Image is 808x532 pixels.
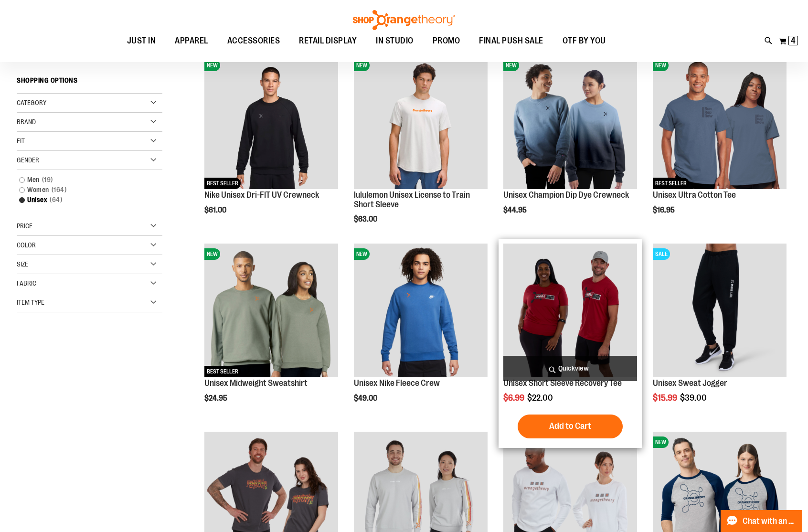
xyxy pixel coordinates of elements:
span: RETAIL DISPLAY [299,30,357,52]
span: 164 [49,185,69,195]
span: Size [17,260,28,268]
span: Price [17,222,32,230]
span: $39.00 [680,393,708,403]
img: Unisex Nike Fleece Crew [354,244,488,377]
span: $24.95 [204,394,229,403]
span: ACCESSORIES [227,30,280,52]
a: Nike Unisex Dri-FIT UV CrewneckNEWBEST SELLER [204,55,338,190]
a: Unisex Nike Fleece CrewNEW [354,244,488,379]
span: $49.00 [354,394,379,403]
img: Unisex Midweight Sweatshirt [204,244,338,377]
span: APPAREL [175,30,208,52]
span: NEW [503,60,519,71]
span: Color [17,241,36,249]
div: product [349,239,492,427]
a: Nike Unisex Dri-FIT UV Crewneck [204,190,319,200]
strong: Shopping Options [17,72,162,94]
span: NEW [354,248,370,260]
a: OTF BY YOU [553,30,616,52]
a: APPAREL [165,30,218,52]
a: JUST IN [117,30,166,52]
span: SALE [653,248,670,260]
span: PROMO [433,30,460,52]
span: IN STUDIO [376,30,414,52]
a: ACCESSORIES [218,30,290,52]
span: NEW [653,60,669,71]
a: Women164 [14,185,154,195]
span: BEST SELLER [204,178,241,189]
span: Fit [17,137,25,145]
span: NEW [354,60,370,71]
span: $22.00 [527,393,554,403]
span: Item Type [17,298,44,306]
img: Nike Unisex Dri-FIT UV Crewneck [204,55,338,189]
a: lululemon Unisex License to Train Short SleeveNEW [354,55,488,190]
button: Chat with an Expert [721,510,803,532]
div: product [349,50,492,248]
span: 4 [791,36,796,45]
div: product [499,239,642,448]
a: FINAL PUSH SALE [469,30,553,52]
a: IN STUDIO [366,30,423,52]
a: Product image for Unisex Sweat JoggerSALE [653,244,787,379]
span: Gender [17,156,39,164]
span: $15.99 [653,393,679,403]
img: Unisex Ultra Cotton Tee [653,55,787,189]
span: $44.95 [503,206,528,214]
span: $61.00 [204,206,228,214]
span: BEST SELLER [653,178,689,189]
a: Unisex Sweat Jogger [653,378,727,388]
span: Category [17,99,46,106]
a: Unisex64 [14,195,154,205]
span: 64 [47,195,64,205]
a: lululemon Unisex License to Train Short Sleeve [354,190,470,209]
a: Unisex Ultra Cotton Tee [653,190,736,200]
span: NEW [653,436,669,448]
a: Quickview [503,356,637,381]
a: Unisex Ultra Cotton TeeNEWBEST SELLER [653,55,787,190]
a: Unisex Midweight Sweatshirt [204,378,308,388]
img: Product image for Unisex SS Recovery Tee [503,244,637,377]
span: FINAL PUSH SALE [479,30,543,52]
span: $16.95 [653,206,676,214]
span: JUST IN [127,30,156,52]
div: product [200,239,343,427]
a: Product image for Unisex SS Recovery Tee [503,244,637,379]
span: $6.99 [503,393,526,403]
div: product [648,239,791,427]
img: Product image for Unisex Sweat Jogger [653,244,787,377]
span: Fabric [17,279,36,287]
span: NEW [204,60,220,71]
span: Brand [17,118,36,126]
img: Shop Orangetheory [351,10,457,30]
span: Add to Cart [549,421,591,431]
button: Add to Cart [518,415,623,438]
span: NEW [204,248,220,260]
a: Unisex Nike Fleece Crew [354,378,440,388]
a: RETAIL DISPLAY [289,30,366,52]
div: product [648,50,791,238]
span: OTF BY YOU [563,30,606,52]
img: Unisex Champion Dip Dye Crewneck [503,55,637,189]
span: 19 [40,175,55,185]
a: Unisex Champion Dip Dye Crewneck [503,190,629,200]
a: Unisex Midweight SweatshirtNEWBEST SELLER [204,244,338,379]
span: Chat with an Expert [743,517,797,526]
div: product [200,50,343,238]
a: Unisex Short Sleeve Recovery Tee [503,378,622,388]
img: lululemon Unisex License to Train Short Sleeve [354,55,488,189]
a: Men19 [14,175,154,185]
div: product [499,50,642,238]
span: BEST SELLER [204,366,241,377]
a: PROMO [423,30,470,52]
a: Unisex Champion Dip Dye CrewneckNEW [503,55,637,190]
span: $63.00 [354,215,379,223]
